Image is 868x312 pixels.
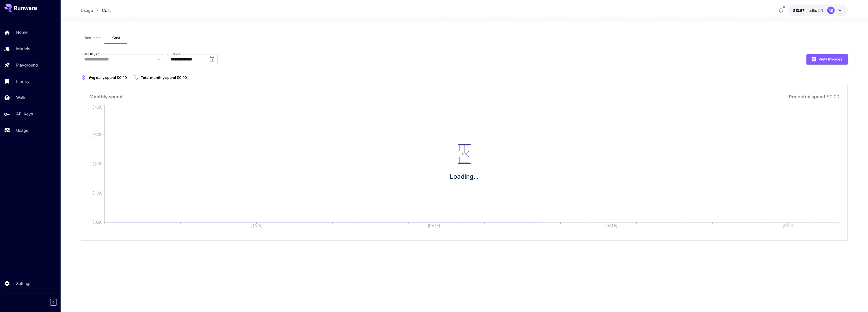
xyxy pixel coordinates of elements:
p: Loading... [450,172,479,181]
p: Playground [16,62,38,68]
span: $0.00 [117,75,127,80]
span: Total monthly spend [141,75,176,80]
a: Usage [81,7,93,13]
label: Period [171,52,180,56]
span: $13.57 [793,8,805,13]
p: Settings [16,280,31,287]
div: Collapse sidebar [54,298,61,307]
button: Choose date, selected date is Sep 1, 2025 [207,54,217,64]
button: $13.56685AB [788,5,848,16]
span: $0.00 [177,75,187,80]
p: API Keys [16,111,33,117]
label: API Keys [84,52,99,56]
span: Cost [112,36,120,40]
a: Cost [102,7,111,13]
button: Collapse sidebar [50,299,57,306]
button: View Invoices [806,54,848,65]
p: Usage [16,127,28,133]
div: AB [827,7,835,14]
p: Home [16,29,28,35]
a: View Invoices [806,56,848,61]
p: Library [16,78,30,84]
span: Requests [85,36,101,40]
div: $13.56685 [793,8,823,13]
span: credits left [805,8,823,13]
p: Wallet [16,95,28,101]
span: Avg daily spend [89,75,116,80]
p: Models [16,46,30,52]
nav: breadcrumb [81,7,111,13]
button: Open [155,56,162,63]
